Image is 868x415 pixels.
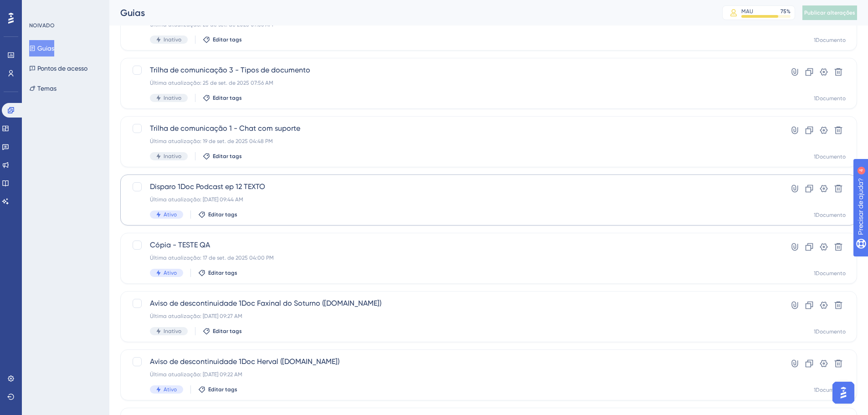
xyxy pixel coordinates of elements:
[814,212,846,218] font: 1Documento
[208,270,237,276] font: Editar tags
[804,10,855,16] font: Publicar alterações
[814,37,846,43] font: 1Documento
[164,386,177,393] font: Ativo
[120,7,145,18] font: Guias
[164,211,177,218] font: Ativo
[85,5,87,10] font: 4
[203,328,242,335] button: Editar tags
[198,269,237,277] button: Editar tags
[208,386,237,393] font: Editar tags
[203,36,242,43] button: Editar tags
[150,371,242,378] font: Última atualização: [DATE] 09:22 AM
[164,270,177,276] font: Ativo
[150,124,300,133] font: Trilha de comunicação 1 - Chat com suporte
[786,8,791,15] font: %
[37,85,56,92] font: Temas
[150,255,274,261] font: Última atualização: 17 de set. de 2025 04:00 PM
[29,60,87,77] button: Pontos de acesso
[198,386,237,393] button: Editar tags
[814,270,846,277] font: 1Documento
[814,95,846,102] font: 1Documento
[208,211,237,218] font: Editar tags
[29,80,56,97] button: Temas
[164,36,181,43] font: Inativo
[203,94,242,102] button: Editar tags
[213,153,242,159] font: Editar tags
[150,80,273,86] font: Última atualização: 25 de set. de 2025 07:56 AM
[814,328,846,335] font: 1Documento
[164,153,181,159] font: Inativo
[213,328,242,334] font: Editar tags
[150,66,310,74] font: Trilha de comunicação 3 - Tipos de documento
[37,45,54,52] font: Guias
[203,153,242,160] button: Editar tags
[150,182,265,191] font: Disparo 1Doc Podcast ep 12 TEXTO
[150,299,381,307] font: Aviso de descontinuidade 1Doc Faxinal do Soturno ([DOMAIN_NAME])
[814,387,846,393] font: 1Documento
[37,65,87,72] font: Pontos de acesso
[164,328,181,334] font: Inativo
[213,36,242,43] font: Editar tags
[29,22,55,29] font: NOIVADO
[213,95,242,101] font: Editar tags
[150,138,273,144] font: Última atualização: 19 de set. de 2025 04:48 PM
[802,5,857,20] button: Publicar alterações
[741,8,753,15] font: MAU
[21,4,78,11] font: Precisar de ajuda?
[164,95,181,101] font: Inativo
[29,40,54,56] button: Guias
[198,211,237,218] button: Editar tags
[150,241,210,249] font: Cópia - TESTE QA
[150,357,339,366] font: Aviso de descontinuidade 1Doc Herval ([DOMAIN_NAME])
[150,196,243,203] font: Última atualização: [DATE] 09:44 AM
[781,8,786,15] font: 75
[814,154,846,160] font: 1Documento
[150,313,242,319] font: Última atualização: [DATE] 09:27 AM
[830,379,857,406] iframe: Iniciador do Assistente de IA do UserGuiding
